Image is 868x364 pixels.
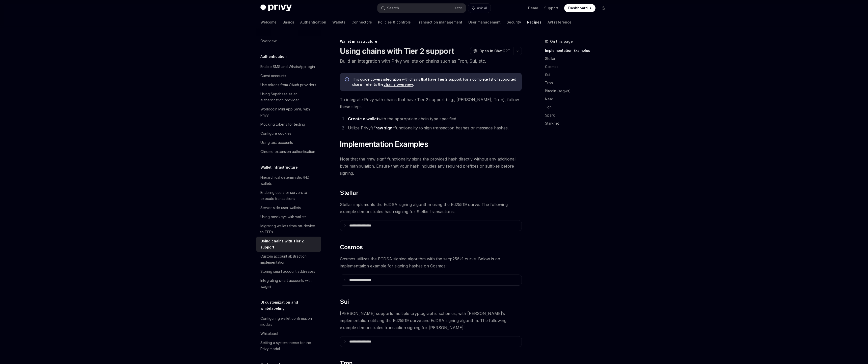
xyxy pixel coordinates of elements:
[600,4,608,12] button: Toggle dark mode
[260,214,307,220] div: Using passkeys with wallets
[260,82,316,88] div: Use tokens from OAuth providers
[256,62,321,71] a: Enable SMS and WhatsApp login
[455,6,463,10] span: Ctrl K
[550,38,573,44] span: On this page
[340,140,428,149] span: Implementation Examples
[256,105,321,120] a: Worldcoin Mini App SIWE with Privy
[260,268,315,275] div: Storing smart account addresses
[545,103,612,111] a: Ton
[507,16,521,28] a: Security
[256,221,321,237] a: Migrating wallets from on-device to TEEs
[470,47,513,55] button: Open in ChatGPT
[260,223,318,235] div: Migrating wallets from on-device to TEEs
[260,238,318,250] div: Using chains with Tier 2 support
[260,149,315,155] div: Chrome extension authentication
[260,140,293,146] div: Using test accounts
[548,16,572,28] a: API reference
[260,331,278,337] div: Whitelabel
[340,298,348,306] span: Sui
[387,5,401,11] div: Search...
[256,80,321,89] a: Use tokens from OAuth providers
[260,164,298,170] h5: Wallet infrastructure
[256,129,321,138] a: Configure cookies
[340,96,522,110] span: To integrate Privy with chains that have Tier 2 support (e.g., [PERSON_NAME], Tron), follow these...
[352,77,517,87] span: This guide covers integration with chains that have Tier 2 support. For a complete list of suppor...
[564,4,595,12] a: Dashboard
[340,47,454,56] h1: Using chains with Tier 2 support
[256,267,321,276] a: Storing smart account addresses
[346,124,522,131] li: Utilize Privy’s functionality to sign transaction hashes or message hashes.
[260,64,315,70] div: Enable SMS and WhatsApp login
[260,278,318,290] div: Integrating smart accounts with wagmi
[300,16,326,28] a: Authentication
[256,71,321,80] a: Guest accounts
[479,49,510,54] span: Open in ChatGPT
[377,4,466,13] button: Search...CtrlK
[260,91,318,103] div: Using Supabase as an authentication provider
[545,71,612,79] a: Sui
[528,6,538,11] a: Demo
[477,6,487,11] span: Ask AI
[345,77,350,82] svg: Info
[256,237,321,252] a: Using chains with Tier 2 support
[256,212,321,221] a: Using passkeys with wallets
[260,106,318,118] div: Worldcoin Mini App SIWE with Privy
[545,95,612,103] a: Near
[545,111,612,119] a: Spark
[256,36,321,45] a: Overview
[346,115,522,122] li: with the appropriate chain type specified.
[468,16,501,28] a: User management
[256,314,321,329] a: Configuring wallet confirmation modals
[545,87,612,95] a: Bitcoin (segwit)
[256,120,321,129] a: Mocking tokens for testing
[527,16,541,28] a: Recipes
[260,130,291,136] div: Configure cookies
[340,255,522,269] span: Cosmos utilizes the ECDSA signing algorithm with the secp256k1 curve. Below is an implementation ...
[417,16,462,28] a: Transaction management
[256,147,321,156] a: Chrome extension authentication
[260,299,321,311] h5: UI customization and whitelabeling
[332,16,345,28] a: Wallets
[256,329,321,338] a: Whitelabel
[260,121,305,127] div: Mocking tokens for testing
[260,315,318,328] div: Configuring wallet confirmation modals
[256,276,321,291] a: Integrating smart accounts with wagmi
[545,55,612,63] a: Stellar
[256,338,321,353] a: Setting a system theme for the Privy modal
[378,16,411,28] a: Policies & controls
[340,155,522,177] span: Note that the “raw sign” functionality signs the provided hash directly without any additional by...
[260,340,318,352] div: Setting a system theme for the Privy modal
[260,190,318,202] div: Enabling users or servers to execute transactions
[468,4,491,13] button: Ask AI
[256,252,321,267] a: Custom account abstraction implementation
[260,174,318,187] div: Hierarchical deterministic (HD) wallets
[545,79,612,87] a: Tron
[260,16,277,28] a: Welcome
[348,116,378,122] a: Create a wallet
[260,73,286,79] div: Guest accounts
[544,6,558,11] a: Support
[256,89,321,105] a: Using Supabase as an authentication provider
[351,16,372,28] a: Connectors
[545,119,612,127] a: Starknet
[545,63,612,71] a: Cosmos
[545,47,612,55] a: Implementation Examples
[283,16,294,28] a: Basics
[340,243,363,251] span: Cosmos
[340,201,522,215] span: Stellar implements the EdDSA signing algorithm using the Ed25519 curve. The following example dem...
[256,138,321,147] a: Using test accounts
[340,310,522,331] span: [PERSON_NAME] supports multiple cryptographic schemes, with [PERSON_NAME]’s implementation utiliz...
[260,205,301,211] div: Server-side user wallets
[260,5,292,12] img: dark logo
[256,203,321,212] a: Server-side user wallets
[256,173,321,188] a: Hierarchical deterministic (HD) wallets
[340,189,358,197] span: Stellar
[260,38,277,44] div: Overview
[384,82,413,87] a: chains overview
[256,188,321,203] a: Enabling users or servers to execute transactions
[260,253,318,265] div: Custom account abstraction implementation
[260,54,287,60] h5: Authentication
[340,58,522,65] p: Build an integration with Privy wallets on chains such as Tron, Sui, etc.
[340,39,522,44] div: Wallet infrastructure
[373,125,394,131] a: “raw sign”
